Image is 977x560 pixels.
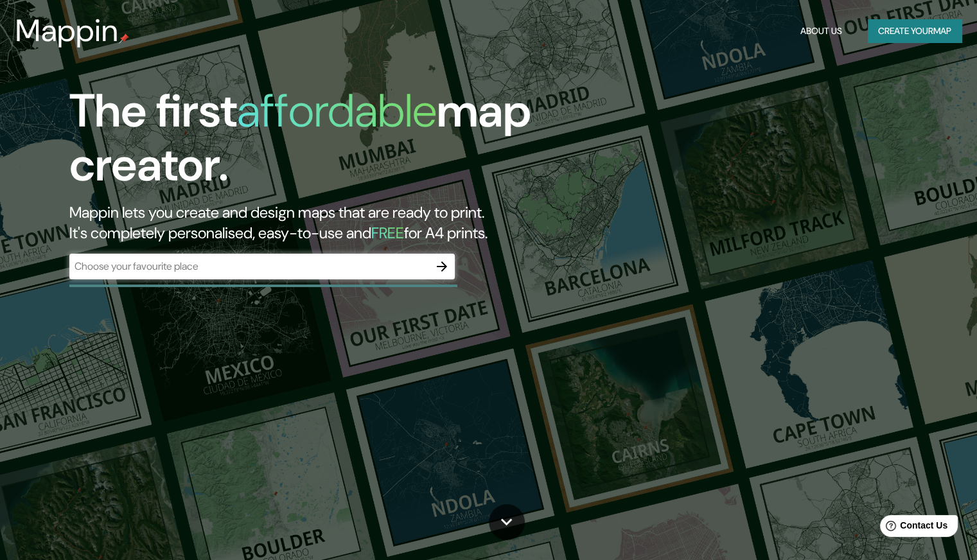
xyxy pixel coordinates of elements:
h5: FREE [371,223,404,243]
button: Create yourmap [868,19,962,43]
input: Choose your favourite place [69,259,429,274]
iframe: Help widget launcher [863,510,963,546]
h1: affordable [237,81,437,141]
h3: Mappin [15,13,119,49]
img: mappin-pin [119,33,129,44]
button: About Us [795,19,847,43]
h2: Mappin lets you create and design maps that are ready to print. It's completely personalised, eas... [69,202,558,243]
h1: The first map creator. [69,84,558,202]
